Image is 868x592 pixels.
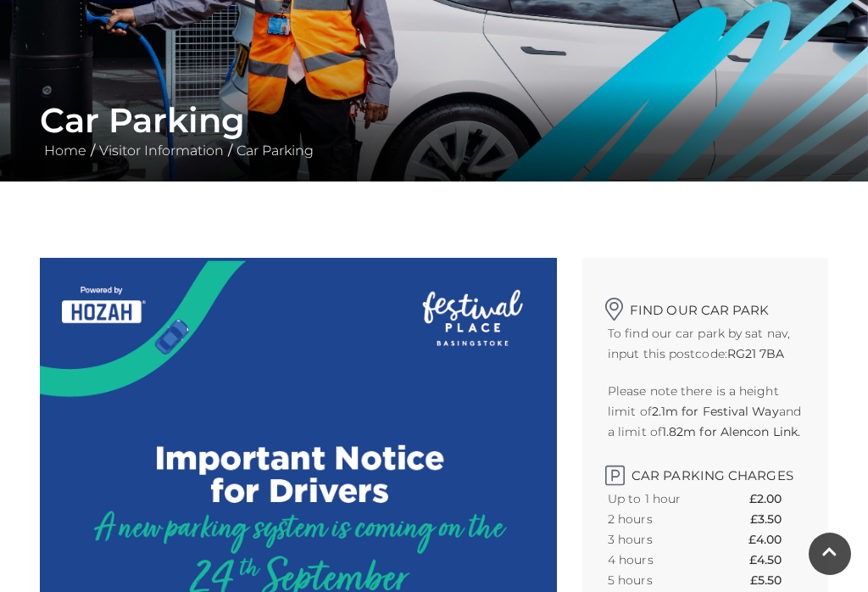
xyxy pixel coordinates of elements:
strong: 1.82m for Alencon Link. [662,424,800,439]
th: 5 hours [608,570,715,590]
strong: 2.1m for Festival Way [652,404,779,419]
h2: Find our car park [608,292,803,318]
th: 2 hours [608,509,715,529]
th: Up to 1 hour [608,489,715,509]
h2: Car Parking Charges [608,459,803,483]
th: £3.50 [750,509,803,529]
th: 3 hours [608,529,715,550]
p: To find our car park by sat nav, input this postcode: [608,323,803,364]
div: / / [27,100,841,161]
strong: RG21 7BA [727,346,785,361]
th: £4.50 [749,550,803,570]
h1: Car Parking [40,100,828,141]
p: Please note there is a height limit of and a limit of [608,381,803,442]
th: £2.00 [749,489,803,509]
a: Car Parking [232,142,318,159]
th: 4 hours [608,550,715,570]
a: Visitor Information [95,142,228,159]
th: £5.50 [750,570,803,590]
a: Home [40,142,91,159]
th: £4.00 [748,529,803,550]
